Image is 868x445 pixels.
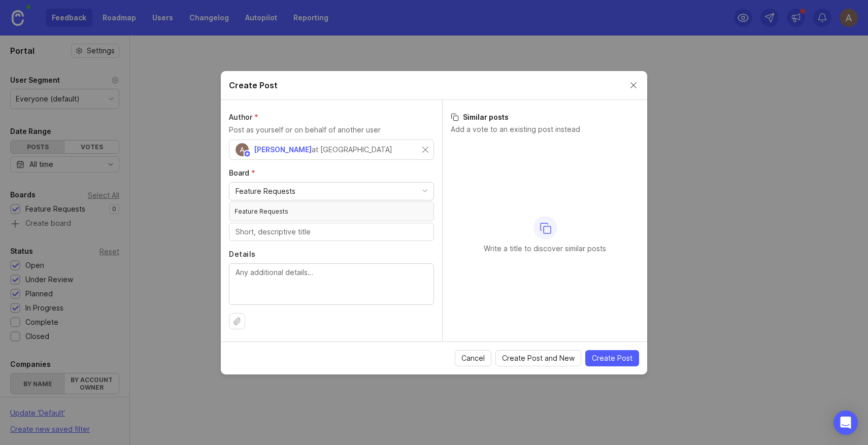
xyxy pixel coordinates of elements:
span: [PERSON_NAME] [254,145,312,154]
button: Cancel [455,350,491,366]
div: Feature Requests [236,186,295,197]
input: Short, descriptive title [236,226,427,237]
img: member badge [244,150,251,157]
button: Create Post and New [495,350,581,366]
button: Upload file [229,313,245,329]
button: Create Post [585,350,639,366]
img: Andrea Lozano [236,143,249,156]
p: Add a vote to an existing post instead [451,124,639,134]
div: Feature Requests [229,202,433,221]
h2: Create Post [229,79,278,91]
div: Open Intercom Messenger [833,410,858,435]
div: at [GEOGRAPHIC_DATA] [312,144,392,155]
span: Author (required) [229,113,258,121]
p: Write a title to discover similar posts [484,244,606,254]
span: Cancel [461,353,485,363]
span: Board (required) [229,168,255,177]
h3: Similar posts [451,112,639,122]
button: Close create post modal [628,80,639,91]
p: Post as yourself or on behalf of another user [229,124,434,135]
span: Create Post [592,353,632,363]
span: Create Post and New [502,353,575,363]
label: Details [229,249,434,259]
